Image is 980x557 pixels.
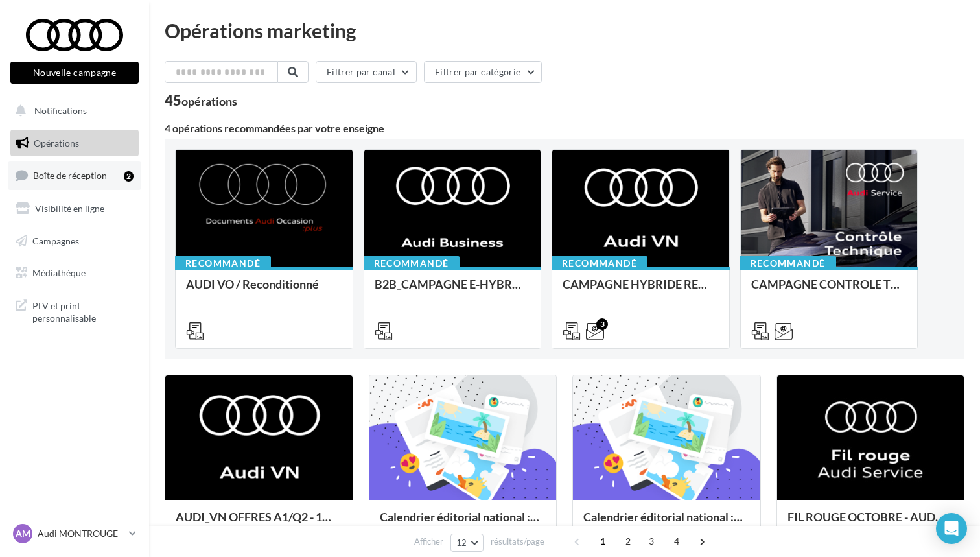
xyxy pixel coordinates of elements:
[32,235,79,246] span: Campagnes
[165,93,237,108] div: 45
[552,256,647,270] div: Recommandé
[936,513,967,544] div: Open Intercom Messenger
[618,531,638,552] span: 2
[181,95,237,107] div: opérations
[8,195,141,222] a: Visibilité en ligne
[583,510,750,536] div: Calendrier éditorial national : semaine du 29.09 au 05.10
[740,256,836,270] div: Recommandé
[8,130,141,157] a: Opérations
[32,267,86,278] span: Médiathèque
[176,510,342,536] div: AUDI_VN OFFRES A1/Q2 - 10 au 31 octobre
[165,21,964,40] div: Opérations marketing
[32,297,134,325] span: PLV et print personnalisable
[375,278,531,303] div: B2B_CAMPAGNE E-HYBRID OCTOBRE
[35,203,104,214] span: Visibilité en ligne
[456,538,467,548] span: 12
[751,278,907,303] div: CAMPAGNE CONTROLE TECHNIQUE 25€ OCTOBRE
[666,531,687,552] span: 4
[380,510,546,536] div: Calendrier éditorial national : semaine du 06.10 au 12.10
[34,105,87,116] span: Notifications
[124,171,134,182] div: 2
[563,278,719,303] div: CAMPAGNE HYBRIDE RECHARGEABLE
[316,61,417,83] button: Filtrer par canal
[491,536,544,548] span: résultats/page
[596,318,608,330] div: 3
[186,278,342,303] div: AUDI VO / Reconditionné
[165,123,964,134] div: 4 opérations recommandées par votre enseigne
[364,256,460,270] div: Recommandé
[8,292,141,330] a: PLV et print personnalisable
[450,534,484,552] button: 12
[8,228,141,255] a: Campagnes
[787,510,954,536] div: FIL ROUGE OCTOBRE - AUDI SERVICE
[414,536,443,548] span: Afficher
[33,170,107,181] span: Boîte de réception
[592,531,613,552] span: 1
[38,527,124,540] p: Audi MONTROUGE
[424,61,542,83] button: Filtrer par catégorie
[10,521,139,546] a: AM Audi MONTROUGE
[10,62,139,84] button: Nouvelle campagne
[641,531,662,552] span: 3
[8,97,136,124] button: Notifications
[16,527,30,540] span: AM
[8,259,141,287] a: Médiathèque
[175,256,271,270] div: Recommandé
[8,161,141,189] a: Boîte de réception2
[34,137,79,148] span: Opérations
